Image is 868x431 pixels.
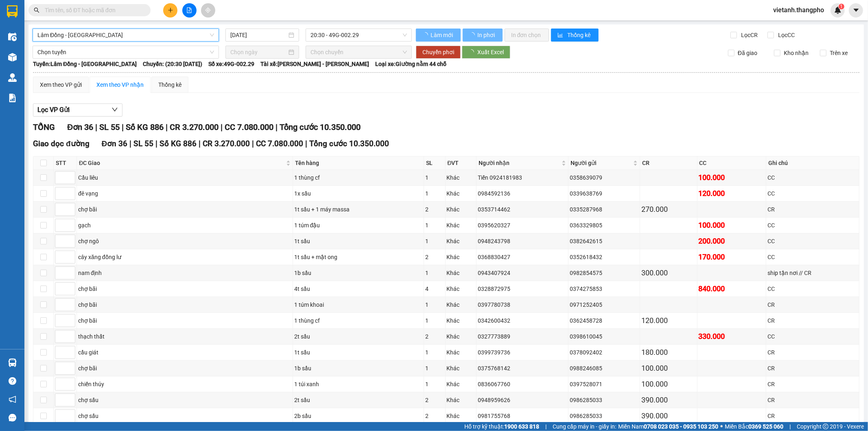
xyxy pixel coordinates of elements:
[431,31,454,40] span: Làm mới
[425,348,444,357] div: 1
[767,316,857,325] div: CR
[155,139,157,148] span: |
[767,348,857,357] div: CR
[767,221,857,230] div: CC
[558,32,564,39] span: bar-chart
[478,411,567,420] div: 0981755768
[163,3,177,18] button: plus
[293,156,424,170] th: Tên hàng
[462,46,510,59] button: Xuất Excel
[37,46,214,58] span: Chọn tuyến
[78,221,291,230] div: gạch
[570,396,638,405] div: 0986285033
[310,29,407,41] span: 20:30 - 49G-002.29
[478,173,567,182] div: Tiến 0924181983
[252,139,254,148] span: |
[425,411,444,420] div: 2
[294,173,422,182] div: 1 thùng cf
[699,188,765,199] div: 120.000
[641,347,696,358] div: 180.000
[478,189,567,198] div: 0984592136
[208,59,254,68] span: Số xe: 49G-002.29
[182,3,197,18] button: file-add
[294,364,422,373] div: 1b sầu
[294,332,422,341] div: 2t sầu
[767,5,831,15] span: vietanh.thangpho
[158,80,181,89] div: Thống kê
[78,411,291,420] div: chợ sấu
[551,29,599,42] button: bar-chartThống kê
[478,268,567,277] div: 0943407924
[570,411,638,420] div: 0986285033
[748,423,783,430] strong: 0369 525 060
[478,332,567,341] div: 0327773889
[447,364,475,373] div: Khác
[767,237,857,246] div: CC
[767,380,857,389] div: CR
[468,49,477,55] span: loading
[641,378,696,390] div: 100.000
[260,59,369,68] span: Tài xế: [PERSON_NAME] - [PERSON_NAME]
[767,205,857,214] div: CR
[789,422,791,431] span: |
[447,300,475,309] div: Khác
[447,411,475,420] div: Khác
[767,411,857,420] div: CR
[294,189,422,198] div: 1x sầu
[479,158,560,167] span: Người nhận
[143,59,202,68] span: Chuyến: (20:30 [DATE])
[725,422,783,431] span: Miền Bắc
[416,29,461,42] button: Làm mới
[201,3,215,18] button: aim
[425,396,444,405] div: 2
[54,156,77,170] th: STT
[9,377,16,385] span: question-circle
[79,158,284,167] span: ĐC Giao
[230,48,287,57] input: Chọn ngày
[126,122,164,132] span: Số KG 886
[834,7,842,14] img: icon-new-feature
[478,284,567,293] div: 0328872975
[96,80,144,89] div: Xem theo VP nhận
[425,205,444,214] div: 2
[735,48,761,57] span: Đã giao
[570,221,638,230] div: 0363329805
[205,7,211,13] span: aim
[375,59,446,68] span: Loại xe: Giường nằm 44 chỗ
[425,253,444,262] div: 2
[78,173,291,182] div: Cầu liêu
[425,284,444,293] div: 4
[221,122,223,132] span: |
[720,425,723,428] span: ⚪️
[280,122,361,132] span: Tổng cước 10.350.000
[570,332,638,341] div: 0398610045
[699,220,765,231] div: 100.000
[505,29,549,42] button: In đơn chọn
[699,251,765,263] div: 170.000
[570,316,638,325] div: 0362458728
[78,284,291,293] div: chợ bãi
[478,364,567,373] div: 0375768142
[570,268,638,277] div: 0982854575
[8,53,17,62] img: warehouse-icon
[294,268,422,277] div: 1b sầu
[478,316,567,325] div: 0342600432
[464,422,539,431] span: Hỗ trợ kỹ thuật:
[447,205,475,214] div: Khác
[641,394,696,406] div: 390.000
[767,300,857,309] div: CR
[570,284,638,293] div: 0374275853
[33,139,90,148] span: Giao dọc đường
[294,284,422,293] div: 4t sầu
[425,268,444,277] div: 1
[425,364,444,373] div: 1
[447,332,475,341] div: Khác
[570,300,638,309] div: 0971252405
[478,205,567,214] div: 0353714462
[8,94,17,102] img: solution-icon
[641,315,696,326] div: 120.000
[230,31,287,40] input: 13/10/2025
[199,139,201,148] span: |
[477,48,504,57] span: Xuất Excel
[78,348,291,357] div: cầu giát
